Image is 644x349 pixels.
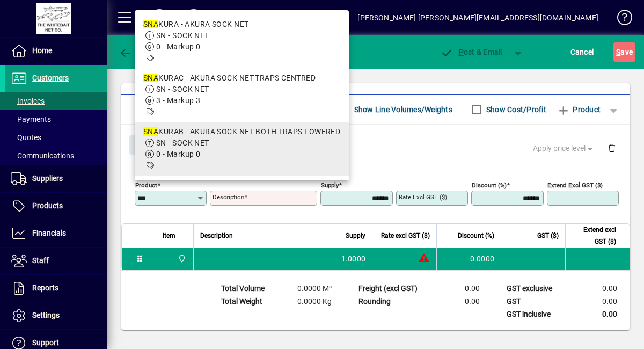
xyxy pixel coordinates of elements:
span: Item [163,230,175,242]
td: GST inclusive [501,308,566,321]
span: Settings [32,311,60,319]
span: SN - SOCK NET [156,85,209,93]
button: Save [613,42,635,62]
button: Cancel [568,42,597,62]
div: Product [121,125,630,164]
button: Post & Email [435,42,508,62]
td: Freight (excl GST) [353,282,428,295]
mat-option: SNAKURAB - AKURA SOCK NET BOTH TRAPS LOWERED [135,122,349,176]
span: Customers [32,74,69,82]
span: Invoices [11,97,45,105]
span: Products [32,201,63,210]
td: 0.0000 [436,248,501,270]
td: Total Weight [216,295,280,308]
td: 0.00 [566,295,630,308]
mat-option: SNAKURAC - AKURA SOCK NET-TRAPS CENTRED [135,68,349,122]
td: Rounding [353,295,428,308]
span: Payments [11,115,51,123]
mat-label: Rate excl GST ($) [399,193,447,201]
a: Home [5,38,107,64]
span: Supply [346,230,365,242]
app-page-header-button: Close [127,140,169,149]
td: 0.00 [428,282,493,295]
span: Support [32,338,59,347]
span: Rate excl GST ($) [381,230,430,242]
a: Reports [5,275,107,302]
span: ost & Email [440,48,502,56]
span: GST ($) [537,230,559,242]
div: KURAC - AKURA SOCK NET-TRAPS CENTRED [143,72,340,84]
span: Quotes [11,133,41,142]
a: Communications [5,147,107,165]
button: Profile [177,8,211,27]
mat-label: Product [135,181,157,188]
span: Home [32,46,52,55]
td: GST [501,295,566,308]
span: 1.0000 [341,253,366,264]
td: Total Volume [216,282,280,295]
a: Products [5,193,107,220]
span: Communications [11,151,74,160]
mat-label: Extend excl GST ($) [547,181,603,188]
span: 0 - Markup 0 [156,150,200,158]
span: SN - SOCK NET [156,31,209,40]
a: Suppliers [5,165,107,192]
app-page-header-button: Delete [599,143,625,152]
button: Delete [599,135,625,161]
span: SN - SOCK NET [156,139,209,147]
a: Invoices [5,92,107,110]
div: KURAB - AKURA SOCK NET BOTH TRAPS LOWERED [143,126,340,137]
button: Back [116,42,157,62]
em: SNA [143,20,158,28]
span: Reports [32,283,58,292]
span: 3 - Markup 3 [156,96,200,105]
label: Show Cost/Profit [484,104,546,115]
span: S [616,48,620,56]
mat-label: Supply [321,181,339,188]
span: Close [134,136,162,154]
a: Quotes [5,128,107,147]
span: Back [119,48,155,56]
mat-label: Description [213,193,244,201]
span: P [459,48,464,56]
td: 0.0000 Kg [280,295,345,308]
em: SNA [143,74,158,82]
label: Show Line Volumes/Weights [352,104,452,115]
button: Add [142,8,177,27]
a: Staff [5,248,107,274]
div: [PERSON_NAME] [PERSON_NAME][EMAIL_ADDRESS][DOMAIN_NAME] [357,9,598,26]
mat-option: SNAKURA - AKURA SOCK NET [135,14,349,68]
button: Apply price level [529,139,599,158]
div: The Whitebait Net Co [211,9,283,26]
span: Rangiora [175,253,187,265]
app-page-header-button: Back [107,42,166,62]
span: 0 - Markup 0 [156,42,200,51]
a: Settings [5,302,107,329]
td: GST exclusive [501,282,566,295]
span: Description [200,230,233,242]
mat-label: Discount (%) [472,181,507,188]
span: ave [616,43,633,61]
td: 0.0000 M³ [280,282,345,295]
span: Extend excl GST ($) [572,224,616,248]
span: Discount (%) [458,230,494,242]
span: Financials [32,229,66,237]
td: 0.00 [566,282,630,295]
em: SNA [143,127,158,136]
td: 0.00 [428,295,493,308]
div: KURA - AKURA SOCK NET [143,19,340,30]
button: Close [129,135,166,155]
span: Apply price level [533,143,595,154]
span: Staff [32,256,49,265]
span: Cancel [570,43,594,61]
a: Knowledge Base [609,2,631,37]
a: Financials [5,220,107,247]
a: Payments [5,110,107,128]
span: Suppliers [32,174,63,183]
td: 0.00 [566,308,630,321]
